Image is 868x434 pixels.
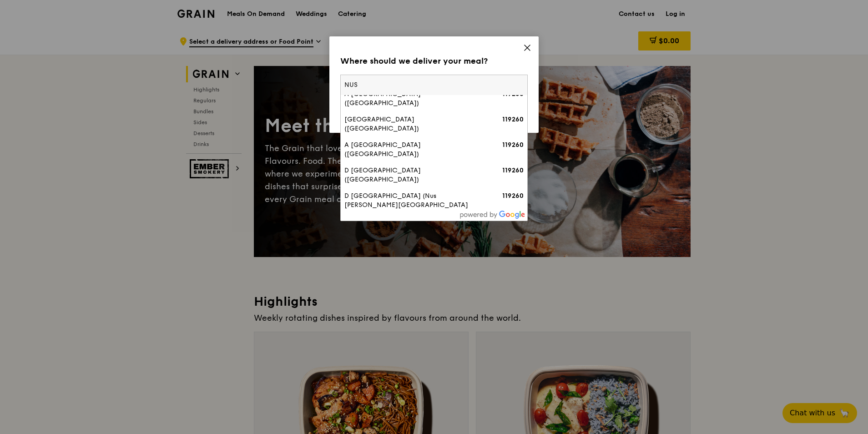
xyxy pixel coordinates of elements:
[344,166,479,184] div: D [GEOGRAPHIC_DATA] ([GEOGRAPHIC_DATA])
[502,167,524,174] strong: 119260
[340,55,528,67] div: Where should we deliver your meal?
[344,192,479,219] div: D [GEOGRAPHIC_DATA] (Nus [PERSON_NAME][GEOGRAPHIC_DATA][PERSON_NAME])
[502,141,524,149] strong: 119260
[344,90,479,108] div: A [GEOGRAPHIC_DATA] ([GEOGRAPHIC_DATA])
[344,141,479,159] div: A [GEOGRAPHIC_DATA] ([GEOGRAPHIC_DATA])
[460,211,525,219] img: powered-by-google.60e8a832.png
[502,116,524,123] strong: 119260
[344,115,479,133] div: [GEOGRAPHIC_DATA] ([GEOGRAPHIC_DATA])
[502,192,524,200] strong: 119260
